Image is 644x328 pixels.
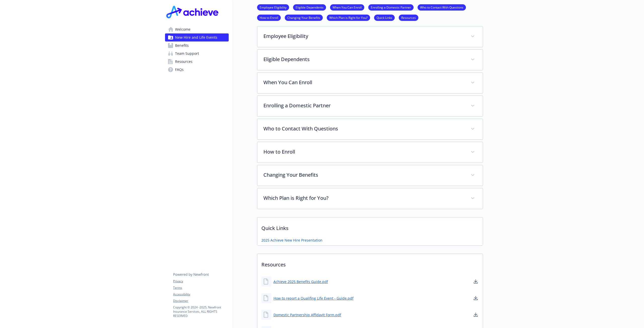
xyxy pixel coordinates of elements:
[257,119,483,139] div: Who to Contact With Questions
[293,5,326,10] a: Eligible Dependents
[257,142,483,163] div: How to Enroll
[175,58,192,66] span: Resources
[173,305,228,318] p: Copyright © 2024 - 2025 , Newfront Insurance Services, ALL RIGHTS RESERVED
[175,41,189,50] span: Benefits
[374,15,395,20] a: Quick Links
[175,25,190,33] span: Welcome
[165,33,229,41] a: New Hire and Life Events
[273,279,328,284] a: Achieve 2025 Benefits Guide.pdf
[263,102,465,109] p: Enrolling a Domestic Partner
[165,41,229,50] a: Benefits
[173,279,228,284] a: Privacy
[330,5,364,10] a: When You Can Enroll
[257,15,281,20] a: How to Enroll
[175,66,184,74] span: FAQs
[273,296,353,301] a: How to report a Qualifing Life Event - Guide.pdf
[257,217,483,236] p: Quick Links
[257,254,483,272] p: Resources
[263,194,465,202] p: Which Plan is Right for You?
[473,295,479,301] a: download document
[165,50,229,58] a: Team Support
[257,50,483,70] div: Eligible Dependents
[473,312,479,318] a: download document
[273,312,341,317] a: Domestic Partnership Affidavit Form.pdf
[175,50,199,58] span: Team Support
[399,15,418,20] a: Resources
[263,171,465,179] p: Changing Your Benefits
[327,15,370,20] a: Which Plan is Right for You?
[285,15,323,20] a: Changing Your Benefits
[418,5,466,10] a: Who to Contact With Questions
[257,96,483,116] div: Enrolling a Domestic Partner
[257,165,483,186] div: Changing Your Benefits
[368,5,414,10] a: Enrolling a Domestic Partner
[165,66,229,74] a: FAQs
[263,32,465,40] p: Employee Eligibility
[257,26,483,47] div: Employee Eligibility
[263,79,465,86] p: When You Can Enroll
[257,5,289,10] a: Employee Eligibility
[165,58,229,66] a: Resources
[263,56,465,63] p: Eligible Dependents
[257,73,483,93] div: When You Can Enroll
[257,188,483,209] div: Which Plan is Right for You?
[173,292,228,297] a: Accessibility
[173,299,228,303] a: Disclaimer
[173,286,228,290] a: Terms
[165,25,229,33] a: Welcome
[263,148,465,156] p: How to Enroll
[263,125,465,132] p: Who to Contact With Questions
[261,238,323,243] a: 2025 Achieve New Hire Presentation
[473,278,479,285] a: download document
[175,33,217,41] span: New Hire and Life Events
